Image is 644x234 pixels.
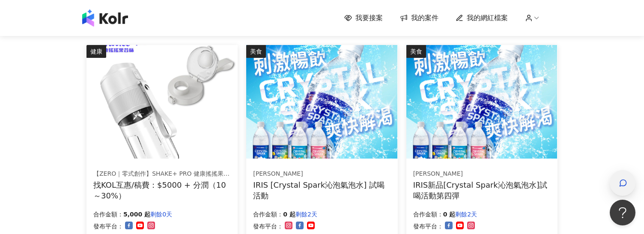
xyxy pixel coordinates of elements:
[443,209,456,219] p: 0 起
[93,170,230,178] div: 【ZERO｜零式創作】SHAKE+ PRO 健康搖搖果昔杯｜全台唯一四季全天候隨行杯果汁機，讓您使用快樂每一天！
[253,209,283,219] p: 合作金額：
[413,221,443,231] p: 發布平台：
[93,209,123,219] p: 合作金額：
[413,209,443,219] p: 合作金額：
[123,209,150,219] p: 5,000 起
[82,9,128,27] img: logo
[406,45,426,58] div: 美食
[355,13,383,23] span: 我要接案
[467,13,508,23] span: 我的網紅檔案
[344,13,383,23] a: 我要接案
[456,13,508,23] a: 我的網紅檔案
[86,45,237,159] img: 【ZERO｜零式創作】SHAKE+ pro 健康搖搖果昔杯｜全台唯一四季全天候隨行杯果汁機，讓您使用快樂每一天！
[295,209,317,219] p: 剩餘2天
[253,180,391,201] div: IRIS [Crystal Spark沁泡氣泡水] 試喝活動
[413,170,550,178] div: [PERSON_NAME]
[150,209,172,219] p: 剩餘0天
[283,209,295,219] p: 0 起
[93,221,123,231] p: 發布平台：
[406,45,557,159] img: Crystal Spark 沁泡氣泡水
[246,45,397,159] img: Crystal Spark 沁泡氣泡水
[253,170,390,178] div: [PERSON_NAME]
[455,209,477,219] p: 剩餘2天
[86,45,106,58] div: 健康
[400,13,438,23] a: 我的案件
[246,45,266,58] div: 美食
[93,180,231,201] div: 找KOL互惠/稿費：$5000 + 分潤（10～30%）
[610,200,635,225] iframe: Help Scout Beacon - Open
[253,221,283,231] p: 發布平台：
[413,180,551,201] div: IRIS新品[Crystal Spark沁泡氣泡水]試喝活動第四彈
[411,13,438,23] span: 我的案件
